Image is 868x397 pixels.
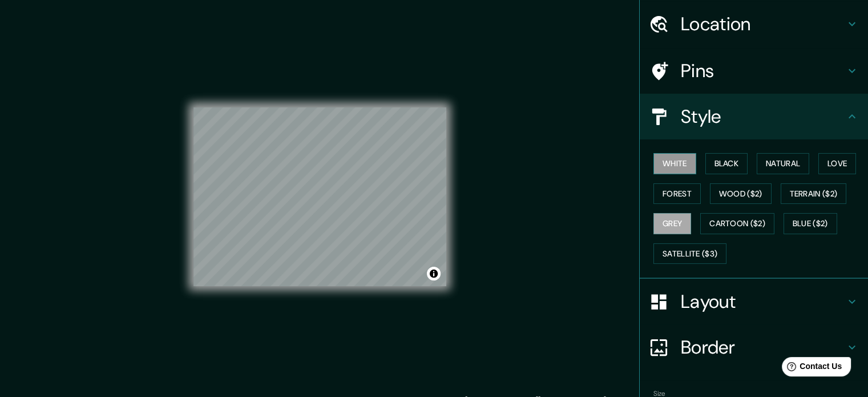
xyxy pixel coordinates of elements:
button: Grey [653,213,691,234]
button: Toggle attribution [427,267,441,280]
h4: Style [681,105,845,128]
h4: Layout [681,290,845,313]
canvas: Map [193,107,446,286]
button: Satellite ($3) [653,243,726,264]
h4: Location [681,13,845,35]
div: Pins [640,48,868,94]
h4: Border [681,336,845,359]
button: Wood ($2) [710,183,772,204]
div: Style [640,94,868,139]
div: Location [640,1,868,47]
div: Border [640,324,868,370]
button: Blue ($2) [784,213,837,234]
button: Cartoon ($2) [700,213,774,234]
iframe: Help widget launcher [766,352,855,384]
h4: Pins [681,59,845,82]
button: White [653,153,696,174]
button: Love [818,153,856,174]
button: Forest [653,183,701,204]
button: Black [705,153,748,174]
button: Natural [757,153,809,174]
div: Layout [640,279,868,324]
button: Terrain ($2) [781,183,847,204]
